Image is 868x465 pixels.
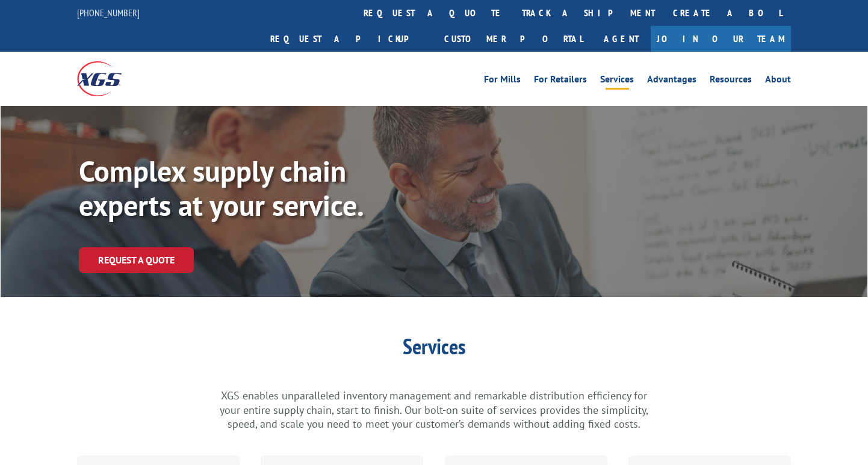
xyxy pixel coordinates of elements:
[217,336,651,363] h1: Services
[77,7,140,19] a: [PHONE_NUMBER]
[534,75,587,88] a: For Retailers
[261,26,435,52] a: Request a pickup
[765,75,791,88] a: About
[217,389,651,431] p: XGS enables unparalleled inventory management and remarkable distribution efficiency for your ent...
[484,75,521,88] a: For Mills
[600,75,634,88] a: Services
[79,247,194,273] a: Request a Quote
[592,26,651,52] a: Agent
[79,154,440,223] p: Complex supply chain experts at your service.
[710,75,752,88] a: Resources
[647,75,696,88] a: Advantages
[435,26,592,52] a: Customer Portal
[651,26,791,52] a: Join Our Team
